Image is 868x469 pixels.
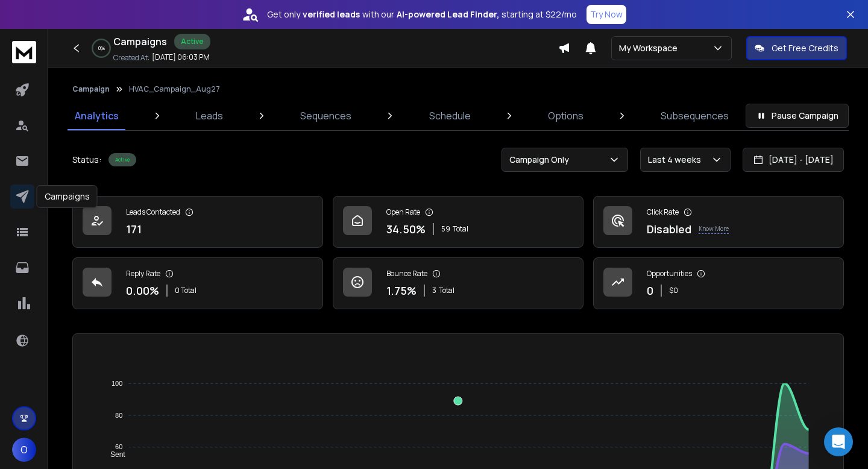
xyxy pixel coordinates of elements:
[746,104,849,128] button: Pause Campaign
[101,450,125,459] span: Sent
[175,286,197,295] p: 0 Total
[548,109,583,123] p: Options
[333,196,583,248] a: Open Rate34.50%59Total
[541,101,591,130] a: Options
[590,8,623,20] p: Try Now
[72,196,323,248] a: Leads Contacted171
[333,257,583,309] a: Bounce Rate1.75%3Total
[72,154,101,166] p: Status:
[112,380,122,387] tspan: 100
[293,101,359,130] a: Sequences
[397,8,499,20] strong: AI-powered Lead Finder,
[108,153,136,166] div: Active
[37,185,98,208] div: Campaigns
[619,42,682,54] p: My Workspace
[509,154,574,166] p: Campaign Only
[75,109,119,123] p: Analytics
[653,101,736,130] a: Subsequences
[115,412,122,419] tspan: 80
[300,109,351,123] p: Sequences
[12,41,36,63] img: logo
[743,148,844,172] button: [DATE] - [DATE]
[115,443,122,450] tspan: 60
[587,5,626,24] button: Try Now
[386,207,420,217] p: Open Rate
[429,109,471,123] p: Schedule
[647,221,691,238] p: Disabled
[669,286,678,295] p: $ 0
[439,286,454,295] span: Total
[72,257,323,309] a: Reply Rate0.00%0 Total
[12,438,36,462] button: O
[303,8,360,20] strong: verified leads
[441,224,450,234] span: 59
[746,36,847,60] button: Get Free Credits
[699,224,729,234] p: Know More
[386,269,427,279] p: Bounce Rate
[113,53,149,63] p: Created At:
[453,224,468,234] span: Total
[189,101,230,130] a: Leads
[129,84,220,94] p: HVAC_Campaign_Aug27
[824,427,853,456] div: Open Intercom Messenger
[386,221,426,238] p: 34.50 %
[647,269,692,279] p: Opportunities
[647,282,653,299] p: 0
[386,282,417,299] p: 1.75 %
[126,269,160,279] p: Reply Rate
[68,101,126,130] a: Analytics
[593,196,844,248] a: Click RateDisabledKnow More
[72,84,110,94] button: Campaign
[432,286,436,295] span: 3
[126,207,180,217] p: Leads Contacted
[152,52,210,62] p: [DATE] 06:03 PM
[126,282,159,299] p: 0.00 %
[196,109,223,123] p: Leads
[772,42,838,54] p: Get Free Credits
[422,101,478,130] a: Schedule
[648,154,706,166] p: Last 4 weeks
[593,257,844,309] a: Opportunities0$0
[126,221,142,238] p: 171
[661,109,729,123] p: Subsequences
[267,8,577,20] p: Get only with our starting at $22/mo
[647,207,679,217] p: Click Rate
[113,34,167,49] h1: Campaigns
[174,34,210,49] div: Active
[98,45,105,52] p: 0 %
